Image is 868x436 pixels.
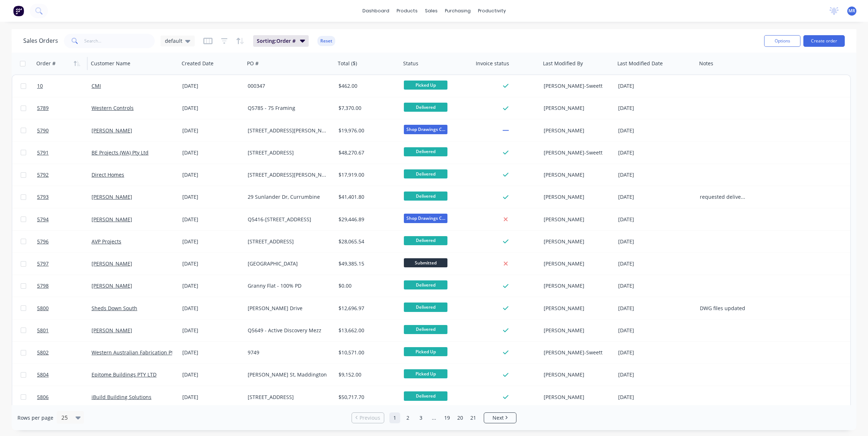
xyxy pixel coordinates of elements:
div: $13,662.00 [338,327,395,334]
span: Rows per page [17,414,53,421]
span: Shop Drawings C... [404,125,447,134]
div: $462.00 [338,82,395,90]
span: Delivered [404,103,447,112]
div: [DATE] [618,349,694,356]
div: Total ($) [338,60,357,67]
div: [PERSON_NAME]-Sweett [544,149,609,156]
div: Q5785 - 75 Framing [248,104,328,112]
div: [DATE] [182,82,242,90]
span: Picked Up [404,81,447,90]
div: [PERSON_NAME] [544,127,609,134]
span: 5797 [37,260,49,267]
div: [PERSON_NAME] Drive [248,305,328,312]
div: [DATE] [182,149,242,156]
div: Last Modified By [543,60,583,67]
div: [DATE] [182,282,242,289]
a: 5802 [37,342,92,363]
a: 5804 [37,364,92,386]
a: Direct Homes [92,171,124,178]
span: Picked Up [404,369,447,378]
div: $9,152.00 [338,371,395,378]
button: Sorting:Order # [253,35,309,47]
span: 5793 [37,193,49,201]
div: $7,370.00 [338,104,395,112]
div: [DATE] [182,349,242,356]
span: 5791 [37,149,49,156]
div: [DATE] [618,216,694,223]
div: [DATE] [618,104,694,112]
a: CMI [92,82,101,89]
div: products [393,5,421,16]
a: 5797 [37,253,92,275]
span: 5801 [37,327,49,334]
img: Factory [13,5,24,16]
div: [PERSON_NAME] [544,327,609,334]
div: [PERSON_NAME]-Sweett [544,349,609,356]
div: productivity [474,5,510,16]
a: Next page [484,414,516,421]
div: [DATE] [618,260,694,267]
a: 5796 [37,231,92,252]
span: Delivered [404,169,447,178]
span: Shop Drawings C... [404,214,447,223]
a: 5794 [37,209,92,230]
div: [PERSON_NAME] [544,282,609,289]
span: MR [848,8,855,14]
h1: Sales Orders [23,37,58,44]
a: Page 1 is your current page [389,412,400,423]
div: $19,976.00 [338,127,395,134]
a: Previous page [352,414,384,421]
a: iBuild Building Solutions [92,394,151,400]
div: $50,717.70 [338,394,395,401]
div: [PERSON_NAME] [544,371,609,378]
div: Q5649 - Active Discovery Mezz [248,327,328,334]
div: Order # [36,60,56,67]
div: [DATE] [182,327,242,334]
div: $17,919.00 [338,171,395,178]
div: [DATE] [618,394,694,401]
div: 000347 [248,82,328,90]
div: [DATE] [618,193,694,201]
div: Customer Name [91,60,130,67]
div: $48,270.67 [338,149,395,156]
span: Next [492,414,504,421]
span: 5790 [37,127,49,134]
div: sales [421,5,441,16]
a: [PERSON_NAME] [92,327,132,334]
div: [PERSON_NAME] [544,216,609,223]
a: [PERSON_NAME] [92,260,132,267]
a: 5791 [37,142,92,164]
div: [DATE] [182,394,242,401]
span: Sorting: Order # [257,37,296,45]
a: 5792 [37,164,92,186]
a: [PERSON_NAME] [92,282,132,289]
span: 5794 [37,216,49,223]
div: [DATE] [182,216,242,223]
div: [DATE] [182,305,242,312]
a: Page 19 [442,412,453,423]
div: $41,401.80 [338,193,395,201]
a: 5800 [37,297,92,319]
div: [DATE] [618,238,694,245]
a: Page 20 [455,412,466,423]
div: [DATE] [618,171,694,178]
a: Epitome Buildings PTY LTD [92,371,157,378]
a: 10 [37,75,92,97]
a: 5790 [37,120,92,141]
span: 5806 [37,394,49,401]
div: [DATE] [618,82,694,90]
div: [STREET_ADDRESS] [248,238,328,245]
div: [STREET_ADDRESS][PERSON_NAME][PERSON_NAME] [248,127,328,134]
a: 5806 [37,386,92,408]
a: 5793 [37,186,92,208]
a: [PERSON_NAME] [92,193,132,200]
div: Status [403,60,418,67]
div: [PERSON_NAME]-Sweett [544,82,609,90]
a: dashboard [359,5,393,16]
div: [PERSON_NAME] [544,238,609,245]
div: 29 Sunlander Dr, Currumbine [248,193,328,201]
div: [STREET_ADDRESS] [248,394,328,401]
span: Delivered [404,280,447,289]
div: Notes [699,60,713,67]
a: 5789 [37,97,92,119]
